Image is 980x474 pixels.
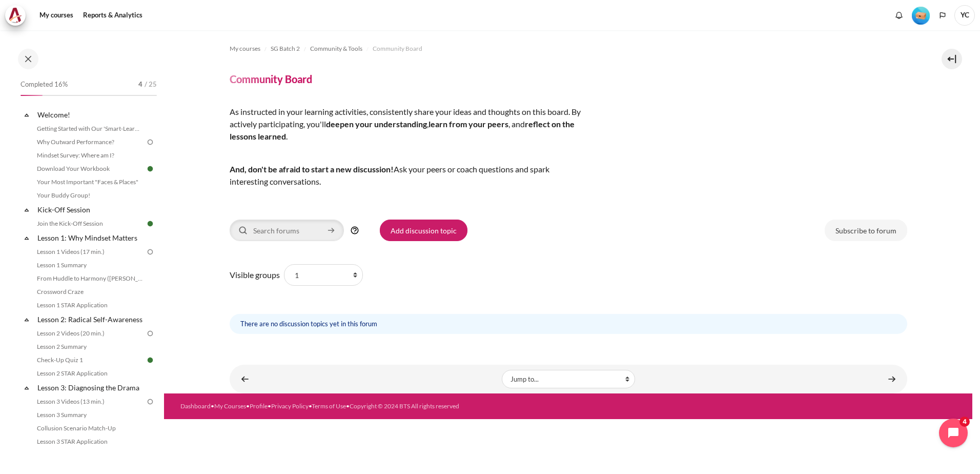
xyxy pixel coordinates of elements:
[312,402,346,410] a: Terms of Use
[428,119,508,129] strong: learn from your peers
[146,397,155,406] img: To do
[230,269,280,281] label: Visible groups
[908,6,934,25] a: Level #1
[373,43,422,55] a: Community Board
[230,106,588,143] p: By actively participating, you'll , , and .
[36,381,146,394] a: Lesson 3: Diagnosing the Drama
[22,314,32,325] span: Collapse
[230,314,907,334] div: There are no discussion topics yet in this forum
[36,203,146,216] a: Kick-Off Session
[350,226,359,235] img: Help with Search
[34,354,146,366] a: Check-Up Quiz 1
[912,6,930,25] div: Level #1
[180,402,612,411] div: • • • • •
[21,80,68,90] span: Completed 16%
[145,80,157,90] span: / 25
[34,163,146,175] a: Download Your Workbook
[34,218,146,230] a: Join the Kick-Off Session
[230,41,907,57] nav: Navigation bar
[230,107,570,116] span: As instructed in your learning activities, consistently share your ideas and thoughts on this board.
[34,136,146,148] a: Why Outward Performance?
[34,367,146,380] a: Lesson 2 STAR Application
[935,8,950,23] button: Languages
[891,8,907,23] div: Show notification window with no new notifications
[146,355,155,365] img: Done
[34,396,146,408] a: Lesson 3 Videos (13 min.)
[34,327,146,340] a: Lesson 2 Videos (20 min.)
[310,43,362,55] a: Community & Tools
[34,189,146,202] a: Your Buddy Group!
[34,422,146,434] a: Collusion Scenario Match-Up
[21,95,43,96] div: 16%
[954,5,975,26] span: YC
[882,369,902,389] a: End-of-Program Feedback Survey ►
[34,259,146,271] a: Lesson 1 Summary
[310,44,362,53] span: Community & Tools
[230,164,394,174] strong: And, don't be afraid to start a new discussion!
[146,164,155,173] img: Done
[180,402,211,410] a: Dashboard
[380,220,467,241] a: Add discussion topic
[954,5,975,26] a: User menu
[146,247,155,256] img: To do
[22,205,32,215] span: Collapse
[326,119,427,129] strong: deepen your understanding
[22,383,32,393] span: Collapse
[34,149,146,162] a: Mindset Survey: Where am I?
[350,402,459,410] a: Copyright © 2024 BTS All rights reserved
[912,7,930,25] img: Level #1
[8,8,23,23] img: Architeck
[271,43,300,55] a: SG Batch 2
[230,220,344,241] input: Search forums
[348,226,361,235] a: Help
[79,5,146,26] a: Reports & Analytics
[34,272,146,285] a: From Huddle to Harmony ([PERSON_NAME]'s Story)
[34,341,146,353] a: Lesson 2 Summary
[250,402,268,410] a: Profile
[34,176,146,188] a: Your Most Important "Faces & Places"
[271,402,309,410] a: Privacy Policy
[825,220,907,241] a: Subscribe to forum
[230,44,260,53] span: My courses
[5,5,31,26] a: Architeck Architeck
[230,163,588,188] p: Ask your peers or coach questions and spark interesting conversations.
[34,123,146,135] a: Getting Started with Our 'Smart-Learning' Platform
[34,246,146,258] a: Lesson 1 Videos (17 min.)
[164,30,972,393] section: Content
[230,43,260,55] a: My courses
[373,44,422,53] span: Community Board
[34,299,146,311] a: Lesson 1 STAR Application
[34,436,146,448] a: Lesson 3 STAR Application
[230,72,312,86] h4: Community Board
[138,80,142,90] span: 4
[36,5,77,26] a: My courses
[36,312,146,326] a: Lesson 2: Radical Self-Awareness
[214,402,246,410] a: My Courses
[22,110,32,120] span: Collapse
[271,44,300,53] span: SG Batch 2
[36,231,146,245] a: Lesson 1: Why Mindset Matters
[146,219,155,228] img: Done
[146,329,155,338] img: To do
[235,369,255,389] a: ◄ Lesson 5 STAR Application
[146,137,155,147] img: To do
[34,409,146,421] a: Lesson 3 Summary
[34,286,146,298] a: Crossword Craze
[36,108,146,122] a: Welcome!
[22,233,32,243] span: Collapse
